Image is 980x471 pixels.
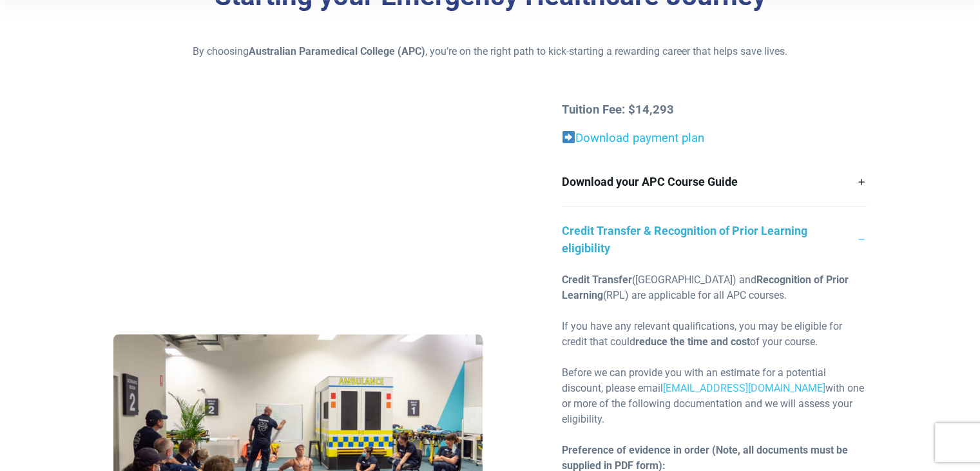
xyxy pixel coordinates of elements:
a: Download your APC Course Guide [562,157,867,206]
a: Credit Transfer & Recognition of Prior Learning eligibility [562,206,867,272]
div: Before we can provide you with an estimate for a potential discount, please email with one or mor... [562,365,867,427]
a: [EMAIL_ADDRESS][DOMAIN_NAME] [663,382,825,394]
a: Download payment plan [562,131,704,145]
strong: Australian Paramedical College (APC) [249,45,425,57]
strong: Credit Transfer [562,274,632,286]
p: By choosing , you’re on the right path to kick-starting a rewarding career that helps save lives. [113,44,867,59]
strong: reduce the time and cost [635,336,750,348]
div: If you have any relevant qualifications, you may be eligible for credit that could of your course. [562,319,867,350]
img: ➡️ [562,131,575,143]
div: ([GEOGRAPHIC_DATA]) and (RPL) are applicable for all APC courses. [562,272,867,303]
strong: Tuition Fee: $14,293 [562,103,674,117]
